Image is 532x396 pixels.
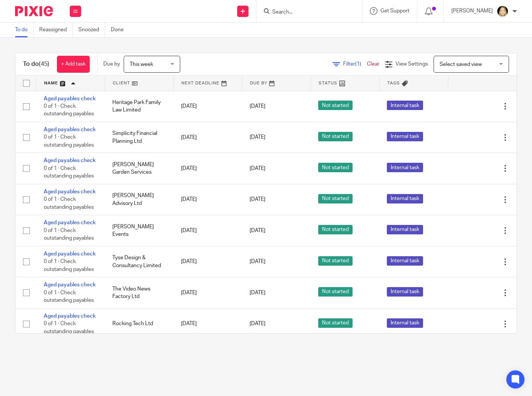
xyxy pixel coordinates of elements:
[173,215,242,246] td: [DATE]
[44,220,96,225] a: Aged payables check
[44,313,96,319] a: Aged payables check
[387,225,423,234] span: Internal task
[387,81,400,85] span: Tags
[39,61,49,67] span: (45)
[387,101,423,110] span: Internal task
[105,122,173,153] td: Simplicity Financial Planning Ltd
[497,5,509,17] img: Phoebe%20Black.png
[44,259,94,272] span: 0 of 1 · Check outstanding payables
[57,56,90,73] a: + Add task
[44,251,96,257] a: Aged payables check
[250,135,265,140] span: [DATE]
[367,61,379,67] a: Clear
[44,321,94,334] span: 0 of 1 · Check outstanding payables
[173,277,242,308] td: [DATE]
[387,287,423,297] span: Internal task
[250,259,265,265] span: [DATE]
[396,61,428,67] span: View Settings
[173,122,242,153] td: [DATE]
[318,163,353,172] span: Not started
[105,153,173,184] td: [PERSON_NAME] Garden Services
[44,96,96,101] a: Aged payables check
[78,23,105,37] a: Snoozed
[44,228,94,241] span: 0 of 1 · Check outstanding payables
[250,166,265,171] span: [DATE]
[103,60,120,68] p: Due by
[105,91,173,122] td: Heritage Park Family Law Limited
[387,194,423,203] span: Internal task
[44,166,94,179] span: 0 of 1 · Check outstanding payables
[105,246,173,277] td: Tyse Design & Consultancy Limited
[15,23,34,37] a: To do
[271,9,339,16] input: Search
[44,197,94,210] span: 0 of 1 · Check outstanding payables
[451,7,493,15] p: [PERSON_NAME]
[44,135,94,148] span: 0 of 1 · Check outstanding payables
[173,308,242,339] td: [DATE]
[250,228,265,233] span: [DATE]
[44,290,94,303] span: 0 of 1 · Check outstanding payables
[318,318,353,328] span: Not started
[44,127,96,132] a: Aged payables check
[343,61,367,67] span: Filter
[130,62,153,67] span: This week
[250,290,265,295] span: [DATE]
[387,318,423,328] span: Internal task
[44,104,94,117] span: 0 of 1 · Check outstanding payables
[318,225,353,234] span: Not started
[105,277,173,308] td: The Video News Factory Ltd
[387,132,423,141] span: Internal task
[173,184,242,215] td: [DATE]
[173,153,242,184] td: [DATE]
[250,197,265,202] span: [DATE]
[15,6,53,16] img: Pixie
[105,184,173,215] td: [PERSON_NAME] Advisory Ltd
[250,104,265,109] span: [DATE]
[105,215,173,246] td: [PERSON_NAME] Events
[318,194,353,203] span: Not started
[440,62,482,67] span: Select saved view
[318,287,353,297] span: Not started
[105,308,173,339] td: Rocking Tech Ltd
[23,60,49,68] h1: To do
[39,23,73,37] a: Reassigned
[387,256,423,266] span: Internal task
[44,189,96,194] a: Aged payables check
[318,101,353,110] span: Not started
[355,61,361,67] span: (1)
[44,158,96,163] a: Aged payables check
[173,246,242,277] td: [DATE]
[387,163,423,172] span: Internal task
[44,282,96,287] a: Aged payables check
[318,256,353,266] span: Not started
[380,8,409,14] span: Get Support
[318,132,353,141] span: Not started
[111,23,129,37] a: Done
[250,321,265,326] span: [DATE]
[173,91,242,122] td: [DATE]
